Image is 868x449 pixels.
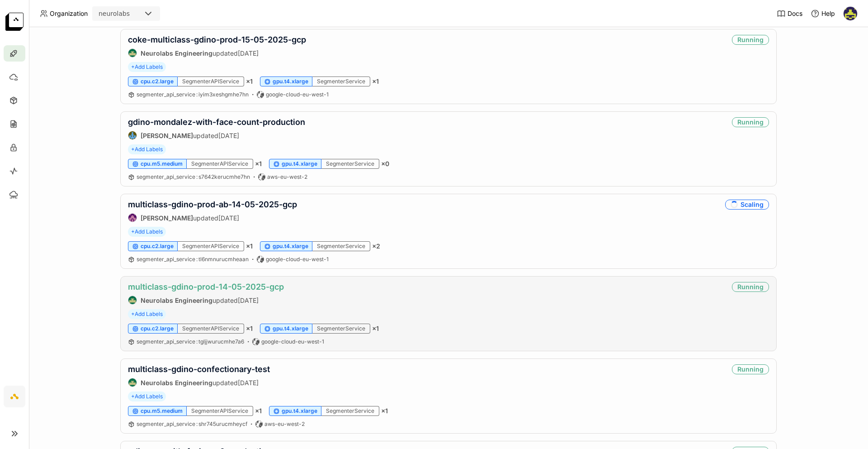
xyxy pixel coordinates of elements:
[128,282,284,291] a: multiclass-gdino-prod-14-05-2025-gcp
[788,10,802,18] span: Docs
[137,173,250,181] a: segmenter_api_service:s7642kerucmhe7hn
[732,35,769,45] div: Running
[141,132,193,139] strong: [PERSON_NAME]
[777,9,802,18] a: Docs
[137,256,249,263] a: segmenter_api_service:tl6nmnurucmheaan
[273,78,308,85] span: gpu.t4.xlarge
[141,243,174,250] span: cpu.c2.large
[128,35,306,44] a: coke-multiclass-gdino-prod-15-05-2025-gcp
[266,256,329,263] span: google-cloud-eu-west-1
[137,91,249,98] span: segmenter_api_service iyim3xeshgmhe7hn
[128,309,166,319] span: +Add Labels
[246,325,253,333] span: × 1
[321,159,379,169] div: SegmenterService
[128,214,137,222] img: Mathew Robinson
[372,77,379,86] span: × 1
[844,7,857,20] img: Farouk Ghallabi
[128,200,297,209] a: multiclass-gdino-prod-ab-14-05-2025-gcp
[731,201,738,208] i: loading
[137,420,247,427] span: segmenter_api_service shr745urucmheycf
[811,9,835,18] div: Help
[372,242,380,250] span: × 2
[128,131,137,139] img: Flaviu Sămărghițan
[141,214,193,222] strong: [PERSON_NAME]
[141,379,212,387] strong: Neurolabs Engineering
[128,378,270,387] div: updated
[264,420,305,428] span: aws-eu-west-2
[137,338,244,345] a: segmenter_api_service:tgljjwurucmhe7a6
[141,160,183,167] span: cpu.m5.medium
[282,160,317,167] span: gpu.t4.xlarge
[178,324,244,334] div: SegmenterAPIService
[128,213,297,222] div: updated
[255,160,262,168] span: × 1
[725,200,769,210] div: Scaling
[128,48,306,57] div: updated
[246,242,253,250] span: × 1
[178,241,244,251] div: SegmenterAPIService
[196,91,198,98] span: :
[255,407,262,415] span: × 1
[128,227,166,237] span: +Add Labels
[821,10,835,18] span: Help
[137,173,250,180] span: segmenter_api_service s7642kerucmhe7hn
[141,296,212,304] strong: Neurolabs Engineering
[50,10,88,18] span: Organization
[137,338,244,345] span: segmenter_api_service tgljjwurucmhe7a6
[732,282,769,292] div: Running
[99,9,130,18] div: neurolabs
[128,378,137,387] img: Neurolabs Engineering
[273,243,308,250] span: gpu.t4.xlarge
[141,49,212,57] strong: Neurolabs Engineering
[218,132,239,139] span: [DATE]
[312,76,370,86] div: SegmenterService
[178,76,244,86] div: SegmenterAPIService
[321,406,379,416] div: SegmenterService
[187,159,253,169] div: SegmenterAPIService
[238,379,259,387] span: [DATE]
[137,91,249,98] a: segmenter_api_service:iyim3xeshgmhe7hn
[732,364,769,374] div: Running
[238,296,259,304] span: [DATE]
[187,406,253,416] div: SegmenterAPIService
[128,62,166,72] span: +Add Labels
[128,296,137,304] img: Neurolabs Engineering
[266,91,329,98] span: google-cloud-eu-west-1
[128,392,166,401] span: +Add Labels
[312,241,370,251] div: SegmenterService
[196,256,198,263] span: :
[312,324,370,334] div: SegmenterService
[196,420,198,427] span: :
[131,10,132,19] input: Selected neurolabs.
[128,49,137,57] img: Neurolabs Engineering
[141,78,174,85] span: cpu.c2.large
[128,117,305,127] a: gdino-mondalez-with-face-count-production
[137,420,247,428] a: segmenter_api_service:shr745urucmheycf
[218,214,239,222] span: [DATE]
[381,160,389,168] span: × 0
[5,13,24,31] img: logo
[128,131,305,140] div: updated
[196,338,198,345] span: :
[128,144,166,154] span: +Add Labels
[246,77,253,86] span: × 1
[141,407,183,415] span: cpu.m5.medium
[137,256,249,263] span: segmenter_api_service tl6nmnurucmheaan
[141,325,174,332] span: cpu.c2.large
[261,338,324,345] span: google-cloud-eu-west-1
[372,325,379,333] span: × 1
[128,296,284,305] div: updated
[196,173,198,180] span: :
[282,407,317,415] span: gpu.t4.xlarge
[381,407,388,415] span: × 1
[732,117,769,127] div: Running
[128,364,270,374] a: multiclass-gdino-confectionary-test
[267,173,307,181] span: aws-eu-west-2
[238,49,259,57] span: [DATE]
[273,325,308,332] span: gpu.t4.xlarge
